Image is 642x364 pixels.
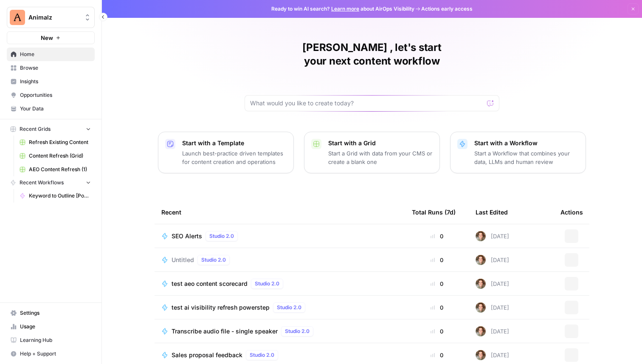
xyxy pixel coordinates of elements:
[16,149,95,163] a: Content Refresh (Grid)
[412,200,456,224] div: Total Runs (7d)
[476,255,509,265] div: [DATE]
[16,135,95,149] a: Refresh Existing Content
[7,320,95,333] a: Usage
[277,304,301,311] span: Studio 2.0
[16,189,95,203] a: Keyword to Outline [Powerstep] (AirOps Builders)
[476,350,509,360] div: [DATE]
[328,149,433,166] p: Start a Grid with data from your CMS or create a blank one
[476,279,486,289] img: oryjk5eqkyjdh742e8e6a4l9skez
[161,350,398,360] a: Sales proposal feedbackStudio 2.0
[7,75,95,88] a: Insights
[7,88,95,102] a: Opportunities
[7,48,95,61] a: Home
[161,255,398,265] a: UntitledStudio 2.0
[201,256,226,264] span: Studio 2.0
[20,309,91,317] span: Settings
[29,192,91,200] span: Keyword to Outline [Powerstep] (AirOps Builders)
[476,326,486,336] img: oryjk5eqkyjdh742e8e6a4l9skez
[209,232,234,240] span: Studio 2.0
[7,347,95,361] button: Help + Support
[41,34,53,42] span: New
[29,138,91,146] span: Refresh Existing Content
[421,5,473,13] span: Actions early access
[20,179,64,186] span: Recent Workflows
[158,132,294,173] button: Start with a TemplateLaunch best-practice driven templates for content creation and operations
[7,176,95,189] button: Recent Workflows
[476,200,508,224] div: Last Edited
[7,7,95,28] button: Workspace: Animalz
[412,327,462,336] div: 0
[20,91,91,99] span: Opportunities
[172,327,278,336] span: Transcribe audio file - single speaker
[331,6,359,12] a: Learn more
[412,351,462,359] div: 0
[250,99,484,107] input: What would you like to create today?
[172,279,248,288] span: test aeo content scorecard
[476,302,486,313] img: oryjk5eqkyjdh742e8e6a4l9skez
[10,10,25,25] img: Animalz Logo
[476,231,509,241] div: [DATE]
[20,78,91,85] span: Insights
[476,255,486,265] img: oryjk5eqkyjdh742e8e6a4l9skez
[20,336,91,344] span: Learning Hub
[412,303,462,312] div: 0
[161,200,398,224] div: Recent
[7,333,95,347] a: Learning Hub
[250,351,274,359] span: Studio 2.0
[474,139,579,147] p: Start with a Workflow
[16,163,95,176] a: AEO Content Refresh (1)
[412,256,462,264] div: 0
[20,64,91,72] span: Browse
[474,149,579,166] p: Start a Workflow that combines your data, LLMs and human review
[172,256,194,264] span: Untitled
[476,326,509,336] div: [DATE]
[560,200,583,224] div: Actions
[182,139,287,147] p: Start with a Template
[161,302,398,313] a: test ai visibility refresh powerstepStudio 2.0
[161,231,398,241] a: SEO AlertsStudio 2.0
[7,102,95,116] a: Your Data
[476,279,509,289] div: [DATE]
[20,323,91,330] span: Usage
[450,132,586,173] button: Start with a WorkflowStart a Workflow that combines your data, LLMs and human review
[476,350,486,360] img: oryjk5eqkyjdh742e8e6a4l9skez
[172,232,202,240] span: SEO Alerts
[172,351,242,359] span: Sales proposal feedback
[255,280,279,288] span: Studio 2.0
[476,231,486,241] img: oryjk5eqkyjdh742e8e6a4l9skez
[161,279,398,289] a: test aeo content scorecardStudio 2.0
[182,149,287,166] p: Launch best-practice driven templates for content creation and operations
[20,51,91,58] span: Home
[412,279,462,288] div: 0
[7,306,95,320] a: Settings
[20,105,91,113] span: Your Data
[271,5,414,13] span: Ready to win AI search? about AirOps Visibility
[285,327,310,335] span: Studio 2.0
[28,13,80,22] span: Animalz
[328,139,433,147] p: Start with a Grid
[29,166,91,173] span: AEO Content Refresh (1)
[7,61,95,75] a: Browse
[7,123,95,135] button: Recent Grids
[20,350,91,358] span: Help + Support
[161,326,398,336] a: Transcribe audio file - single speakerStudio 2.0
[304,132,440,173] button: Start with a GridStart a Grid with data from your CMS or create a blank one
[476,302,509,313] div: [DATE]
[172,303,270,312] span: test ai visibility refresh powerstep
[7,31,95,44] button: New
[20,125,51,133] span: Recent Grids
[29,152,91,160] span: Content Refresh (Grid)
[412,232,462,240] div: 0
[245,41,499,68] h1: [PERSON_NAME] , let's start your next content workflow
